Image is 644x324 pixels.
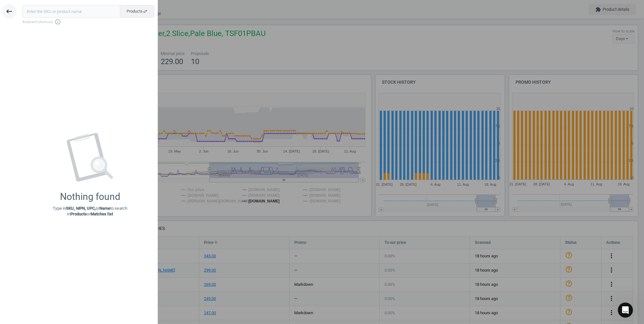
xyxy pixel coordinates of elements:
[60,191,120,202] div: Nothing found
[66,206,96,211] strong: SKU, MPN, UPC,
[22,19,154,25] span: Keyboard shortcuts
[55,19,61,25] i: info_outline
[70,212,87,216] strong: Products
[5,8,13,15] i: keyboard_backspace
[127,9,148,14] span: Products
[22,5,120,18] input: Enter the SKU or product name
[143,9,148,14] i: swap_horiz
[2,4,16,19] button: keyboard_backspace
[99,206,110,211] strong: Name
[120,5,154,18] button: Productsswap_horiz
[91,212,113,216] strong: Matches list
[53,206,127,217] p: Type in or to search in or
[618,303,633,318] iframe: Intercom live chat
